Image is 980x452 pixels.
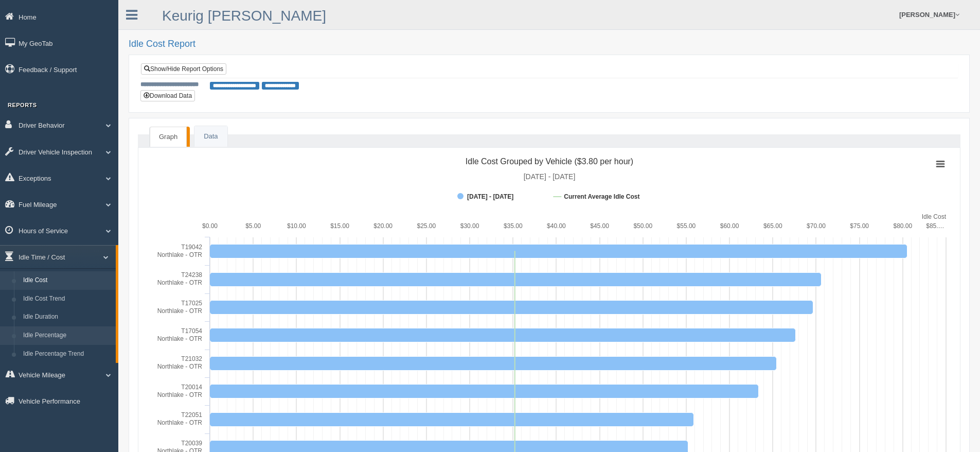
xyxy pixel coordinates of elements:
tspan: Current Average Idle Cost [564,193,639,200]
a: Idle Cost [19,271,116,290]
tspan: T21032 [181,355,202,362]
button: Download Data [140,90,195,101]
text: $30.00 [460,222,479,230]
a: Idle Percentage Trend [19,345,116,363]
tspan: Idle Cost Grouped by Vehicle ($3.80 per hour) [466,157,633,166]
text: $10.00 [287,222,306,230]
a: Idle Duration [19,308,116,326]
h2: Idle Cost Report [129,39,970,49]
text: $5.00 [245,222,261,230]
text: $75.00 [850,222,869,230]
tspan: Idle Cost [922,213,947,220]
tspan: Northlake - OTR [157,307,203,315]
a: Keurig [PERSON_NAME] [162,8,326,24]
a: Idle Cost Trend [19,290,116,308]
a: Data [194,126,227,147]
tspan: T20014 [181,384,202,391]
text: $40.00 [547,222,566,230]
tspan: Northlake - OTR [157,279,203,286]
tspan: Northlake - OTR [157,335,203,342]
text: $25.00 [417,222,436,230]
tspan: $85.… [926,222,944,230]
a: Graph [150,127,187,147]
a: Show/Hide Report Options [141,63,226,75]
text: $55.00 [677,222,696,230]
text: $80.00 [893,222,912,230]
tspan: Northlake - OTR [157,363,203,370]
tspan: Northlake - OTR [157,391,203,398]
text: $15.00 [330,222,349,230]
tspan: [DATE] - [DATE] [524,172,576,181]
tspan: T20039 [181,440,202,447]
tspan: T24238 [181,271,202,279]
text: $65.00 [763,222,782,230]
tspan: Northlake - OTR [157,251,203,258]
tspan: T17054 [181,327,202,335]
text: $60.00 [720,222,739,230]
text: $70.00 [807,222,826,230]
text: $20.00 [373,222,393,230]
a: Idle Percentage [19,326,116,345]
text: $50.00 [633,222,652,230]
tspan: T17025 [181,300,202,307]
tspan: [DATE] - [DATE] [467,193,513,200]
tspan: T19042 [181,244,202,251]
text: $0.00 [202,222,218,230]
tspan: Northlake - OTR [157,419,203,426]
text: $45.00 [590,222,609,230]
tspan: T22051 [181,411,202,419]
text: $35.00 [504,222,523,230]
